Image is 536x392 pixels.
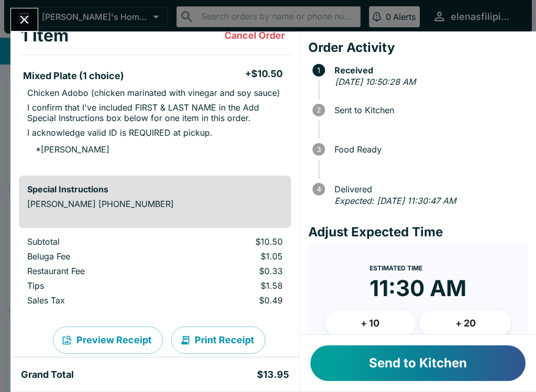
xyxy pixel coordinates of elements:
[171,326,265,354] button: Print Receipt
[329,105,528,115] span: Sent to Kitchen
[27,127,213,138] p: I acknowledge valid ID is REQUIRED at pickup.
[257,368,289,381] h5: $13.95
[370,264,422,272] span: Estimated Time
[27,295,165,306] p: Sales Tax
[27,251,165,262] p: Beluga Fee
[182,280,283,291] p: $1.58
[27,199,283,209] p: [PERSON_NAME] [PHONE_NUMBER]
[182,266,283,276] p: $0.33
[329,184,528,194] span: Delivered
[27,280,165,291] p: Tips
[27,266,165,276] p: Restaurant Fee
[317,145,321,154] text: 3
[310,345,526,381] button: Send to Kitchen
[27,184,283,194] h6: Special Instructions
[21,368,74,381] h5: Grand Total
[329,66,528,75] span: Received
[370,275,466,302] time: 11:30 AM
[220,25,289,46] button: Cancel Order
[317,66,320,74] text: 1
[19,236,291,310] table: orders table
[308,224,528,240] h4: Adjust Expected Time
[27,236,165,247] p: Subtotal
[317,106,321,114] text: 2
[53,326,163,354] button: Preview Receipt
[420,310,511,336] button: + 20
[182,236,283,247] p: $10.50
[23,70,124,82] h5: Mixed Plate (1 choice)
[182,295,283,306] p: $0.49
[27,144,109,155] p: * [PERSON_NAME]
[308,40,528,56] h4: Order Activity
[11,8,38,31] button: Close
[335,77,416,87] em: [DATE] 10:50:28 AM
[21,25,69,46] h3: 1 Item
[27,88,280,98] p: Chicken Adobo (chicken marinated with vinegar and soy sauce)
[182,251,283,262] p: $1.05
[316,185,321,193] text: 4
[329,145,528,154] span: Food Ready
[19,17,291,167] table: orders table
[325,310,416,336] button: + 10
[245,68,283,80] h5: + $10.50
[334,195,456,206] em: Expected: [DATE] 11:30:47 AM
[27,102,283,123] p: I confirm that I've included FIRST & LAST NAME in the Add Special Instructions box below for one ...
